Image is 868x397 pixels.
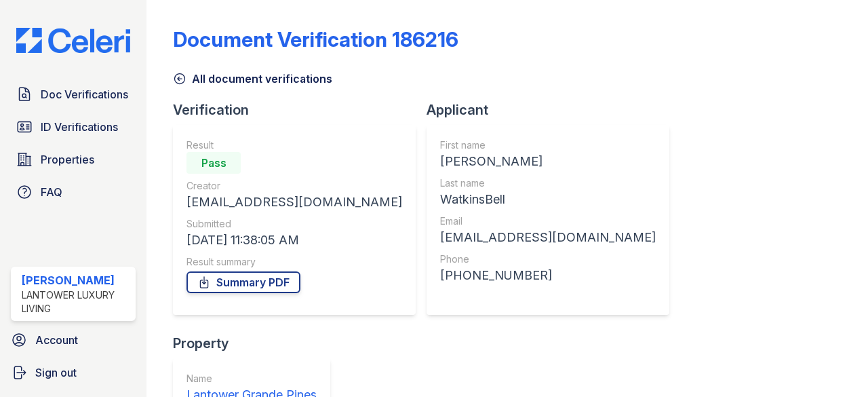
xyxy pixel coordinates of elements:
a: Sign out [5,359,141,386]
img: CE_Logo_Blue-a8612792a0a2168367f1c8372b55b34899dd931a85d93a1a3d3e32e68fde9ad4.png [5,28,141,54]
div: [EMAIL_ADDRESS][DOMAIN_NAME] [440,228,656,247]
div: Result [186,138,402,152]
div: [EMAIL_ADDRESS][DOMAIN_NAME] [186,193,402,212]
div: Phone [440,252,656,266]
a: Doc Verifications [11,81,136,108]
div: Pass [186,152,241,174]
div: Email [440,214,656,228]
div: Last name [440,176,656,190]
div: [PERSON_NAME] [22,272,130,288]
a: FAQ [11,178,136,206]
div: Verification [173,100,427,119]
a: All document verifications [173,71,332,87]
a: Account [5,326,141,354]
div: Applicant [427,100,680,119]
div: [DATE] 11:38:05 AM [186,231,402,250]
div: Document Verification 186216 [173,27,458,52]
div: Creator [186,179,402,193]
div: Name [186,372,317,385]
span: Doc Verifications [41,86,128,102]
div: Property [173,334,341,353]
div: [PERSON_NAME] [440,152,656,171]
a: ID Verifications [11,113,136,140]
span: Sign out [35,364,77,381]
span: Account [35,332,78,348]
div: Result summary [186,255,402,269]
div: Lantower Luxury Living [22,288,130,316]
span: FAQ [41,184,62,200]
div: First name [440,138,656,152]
div: Submitted [186,217,402,231]
div: WatkinsBell [440,190,656,209]
span: ID Verifications [41,119,118,135]
span: Properties [41,151,94,168]
a: Properties [11,146,136,173]
a: Summary PDF [186,271,300,293]
div: [PHONE_NUMBER] [440,266,656,285]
